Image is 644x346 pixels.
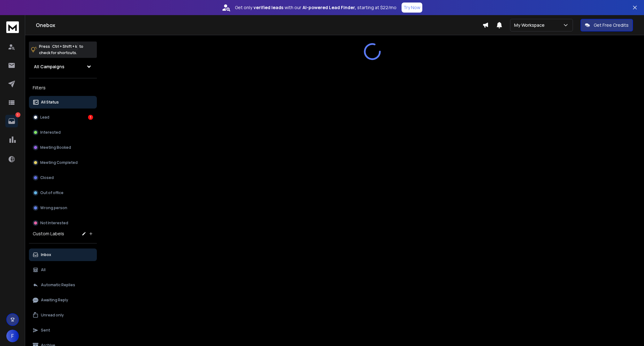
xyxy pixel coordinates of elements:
img: logo [6,21,19,33]
p: Wrong person [40,205,67,210]
button: F [6,330,19,342]
button: Sent [29,324,97,337]
p: All Status [41,100,59,105]
p: My Workspace [514,22,547,28]
button: Lead1 [29,111,97,124]
a: 1 [5,115,18,127]
button: Unread only [29,309,97,321]
button: Try Now [402,3,422,13]
p: Unread only [41,313,64,318]
p: Get only with our starting at $22/mo [235,4,397,11]
p: Closed [40,175,54,180]
p: Sent [41,328,50,333]
h3: Custom Labels [33,231,64,237]
button: All Status [29,96,97,109]
p: Meeting Booked [40,145,71,150]
button: Inbox [29,248,97,261]
p: 1 [15,112,20,117]
button: Meeting Booked [29,141,97,154]
h1: Onebox [36,21,482,29]
p: Press to check for shortcuts. [39,43,83,56]
p: Inbox [41,252,51,257]
button: Out of office [29,187,97,199]
h1: All Campaigns [34,64,64,70]
div: 1 [88,115,93,120]
button: All Campaigns [29,60,97,73]
button: Awaiting Reply [29,294,97,306]
button: Wrong person [29,202,97,214]
p: All [41,267,46,272]
strong: verified leads [253,4,283,11]
p: Try Now [403,4,420,11]
button: Get Free Credits [580,19,633,31]
p: Out of office [40,190,64,195]
p: Not Interested [40,220,68,226]
strong: AI-powered Lead Finder, [303,4,356,11]
p: Meeting Completed [40,160,78,165]
span: Ctrl + Shift + k [51,43,78,50]
button: Meeting Completed [29,156,97,169]
button: Closed [29,171,97,184]
button: Not Interested [29,217,97,229]
p: Awaiting Reply [41,298,68,303]
h3: Filters [29,83,97,92]
p: Lead [40,115,49,120]
button: All [29,264,97,276]
p: Automatic Replies [41,282,75,287]
button: Automatic Replies [29,279,97,291]
p: Interested [40,130,61,135]
button: Interested [29,126,97,139]
p: Get Free Credits [594,22,629,28]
